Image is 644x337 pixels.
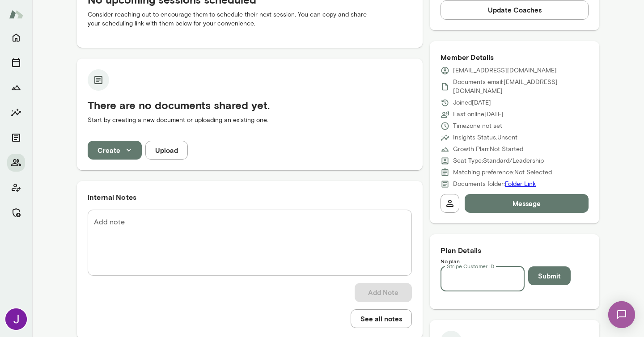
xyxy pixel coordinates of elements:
h5: There are no documents shared yet. [88,98,412,112]
label: Stripe Customer ID [447,262,494,270]
h6: Internal Notes [88,192,412,202]
img: Mento [9,6,23,23]
button: Submit [528,266,571,285]
p: Last online [DATE] [453,110,504,119]
img: Jocelyn Grodin [5,308,27,330]
button: Client app [7,179,25,197]
p: Insights Status: Unsent [453,133,517,142]
p: Documents email: [EMAIL_ADDRESS][DOMAIN_NAME] [453,78,589,96]
button: Update Coaches [441,0,589,19]
button: Manage [7,204,25,222]
button: See all notes [351,309,412,328]
p: Timezone not set [453,122,502,131]
p: Growth Plan: Not Started [453,145,523,154]
button: Message [465,194,589,213]
p: Seat Type: Standard/Leadership [453,156,544,165]
button: Members [7,154,25,172]
span: No plan [441,258,460,264]
button: Insights [7,104,25,122]
p: Start by creating a new document or uploading an existing one. [88,116,412,125]
p: Matching preference: Not Selected [453,168,552,177]
h6: Member Details [441,52,589,63]
p: Documents folder: [453,180,536,189]
p: Consider reaching out to encourage them to schedule their next session. You can copy and share yo... [88,10,412,28]
button: Create [88,141,142,160]
button: Sessions [7,54,25,72]
button: Growth Plan [7,79,25,97]
a: Folder Link [505,180,536,188]
h6: Plan Details [441,245,589,256]
button: Upload [145,141,188,160]
p: [EMAIL_ADDRESS][DOMAIN_NAME] [453,66,557,75]
p: Joined [DATE] [453,98,491,107]
button: Documents [7,129,25,147]
button: Home [7,29,25,46]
